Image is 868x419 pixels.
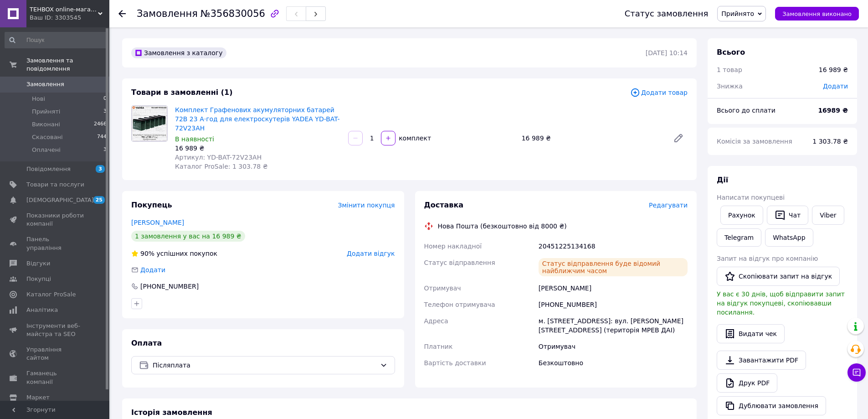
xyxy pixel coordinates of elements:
[131,88,233,97] span: Товари в замовленні (1)
[32,120,60,129] span: Виконані
[537,355,689,371] div: Безкоштовно
[812,138,848,145] span: 1 303.78 ₴
[537,280,689,296] div: [PERSON_NAME]
[436,222,569,231] div: Нова Пошта (безкоштовно від 8000 ₴)
[812,206,844,225] a: Viber
[646,49,688,57] time: [DATE] 10:14
[537,338,689,355] div: Отримувач
[131,219,184,226] a: [PERSON_NAME]
[720,206,763,225] button: Рахунок
[26,369,84,386] span: Гаманець компанії
[153,360,376,370] span: Післяплата
[26,181,84,189] span: Товари та послуги
[717,176,728,184] span: Дії
[717,66,742,73] span: 1 товар
[424,201,464,209] span: Доставка
[424,301,495,308] span: Телефон отримувача
[396,134,432,143] div: комплект
[96,165,105,173] span: 3
[717,267,840,286] button: Скопіювати запит на відгук
[26,322,84,338] span: Інструменти веб-майстра та SEO
[93,196,105,204] span: 25
[131,47,226,58] div: Замовлення з каталогу
[32,108,60,116] span: Прийняті
[539,258,688,276] div: Статус відправлення буде відомий найближчим часом
[818,107,848,114] b: 16989 ₴
[767,206,808,225] button: Чат
[847,363,866,382] button: Чат з покупцем
[717,194,785,201] span: Написати покупцеві
[717,351,806,370] a: Завантажити PDF
[140,250,154,257] span: 90%
[175,106,340,132] a: Комплект Графенових акумуляторних батарей 72В 23 А·год для електроскутерів YADEA YD-BAT-72V23AH
[717,396,826,415] button: Дублювати замовлення
[717,83,743,90] span: Знижка
[717,255,818,262] span: Запит на відгук про компанію
[103,95,107,103] span: 0
[424,317,448,325] span: Адреса
[26,259,50,268] span: Відгуки
[537,238,689,254] div: 20451225134168
[823,83,848,90] span: Додати
[625,9,709,18] div: Статус замовлення
[717,138,792,145] span: Комісія за замовлення
[30,14,109,22] div: Ваш ID: 3303545
[26,393,50,402] span: Маркет
[26,346,84,362] span: Управління сайтом
[717,373,777,393] a: Друк PDF
[131,339,162,347] span: Оплата
[537,313,689,338] div: м. [STREET_ADDRESS]: вул. [PERSON_NAME][STREET_ADDRESS] (територія МРЕВ ДАІ)
[630,88,688,98] span: Додати товар
[338,202,395,209] span: Змінити покупця
[140,266,165,274] span: Додати
[26,275,51,283] span: Покупці
[175,163,268,170] span: Каталог ProSale: 1 303.78 ₴
[26,290,76,299] span: Каталог ProSale
[103,108,107,116] span: 3
[347,250,395,257] span: Додати відгук
[32,133,63,141] span: Скасовані
[819,65,848,74] div: 16 989 ₴
[26,80,64,88] span: Замовлення
[175,144,341,153] div: 16 989 ₴
[131,249,217,258] div: успішних покупок
[94,120,107,129] span: 2466
[765,228,813,247] a: WhatsApp
[139,282,200,291] div: [PHONE_NUMBER]
[200,8,265,19] span: №356830056
[424,259,495,266] span: Статус відправлення
[424,243,482,250] span: Номер накладної
[32,146,61,154] span: Оплачені
[5,32,108,48] input: Пошук
[26,196,94,204] span: [DEMOGRAPHIC_DATA]
[132,106,167,141] img: Комплект Графенових акумуляторних батарей 72В 23 А·год для електроскутерів YADEA YD-BAT-72V23AH
[26,165,71,173] span: Повідомлення
[424,359,486,367] span: Вартість доставки
[669,129,688,147] a: Редагувати
[26,306,58,314] span: Аналітика
[424,343,453,350] span: Платник
[721,10,754,17] span: Прийнято
[649,202,688,209] span: Редагувати
[103,146,107,154] span: 3
[717,324,785,343] button: Видати чек
[97,133,107,141] span: 744
[537,296,689,313] div: [PHONE_NUMBER]
[118,9,126,18] div: Повернутися назад
[26,57,109,73] span: Замовлення та повідомлення
[131,231,245,242] div: 1 замовлення у вас на 16 989 ₴
[32,95,45,103] span: Нові
[175,135,214,143] span: В наявності
[518,132,666,145] div: 16 989 ₴
[782,10,852,17] span: Замовлення виконано
[717,228,761,247] a: Telegram
[26,212,84,228] span: Показники роботи компанії
[30,5,98,14] span: TEHBOX online-магазин
[175,154,262,161] span: Артикул: YD-BAT-72V23AH
[717,48,745,57] span: Всього
[137,8,198,19] span: Замовлення
[424,285,461,292] span: Отримувач
[131,201,172,209] span: Покупець
[131,408,212,417] span: Історія замовлення
[717,107,776,114] span: Всього до сплати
